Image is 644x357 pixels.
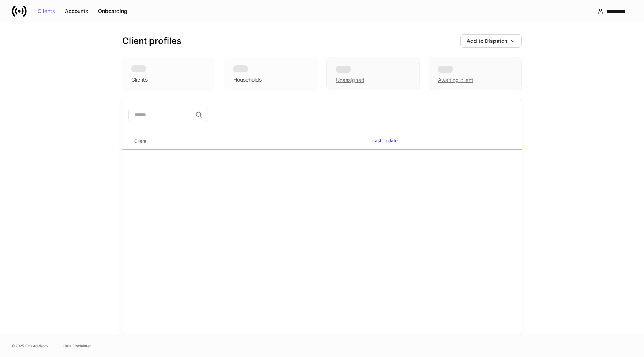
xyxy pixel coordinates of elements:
[131,134,363,149] span: Client
[429,57,522,90] div: Awaiting client
[63,343,91,349] a: Data Disclaimer
[336,76,364,84] div: Unassigned
[467,38,515,44] div: Add to Dispatch
[438,76,473,84] div: Awaiting client
[38,9,55,14] div: Clients
[134,138,146,145] h6: Client
[65,9,88,14] div: Accounts
[131,76,148,83] div: Clients
[33,5,60,17] button: Clients
[372,137,400,144] h6: Last Updated
[93,5,132,17] button: Onboarding
[12,343,48,349] span: © 2025 OneAdvisory
[326,57,420,90] div: Unassigned
[369,133,507,149] span: Last Updated
[60,5,93,17] button: Accounts
[122,35,181,47] h3: Client profiles
[460,34,522,48] button: Add to Dispatch
[98,9,127,14] div: Onboarding
[233,76,262,83] div: Households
